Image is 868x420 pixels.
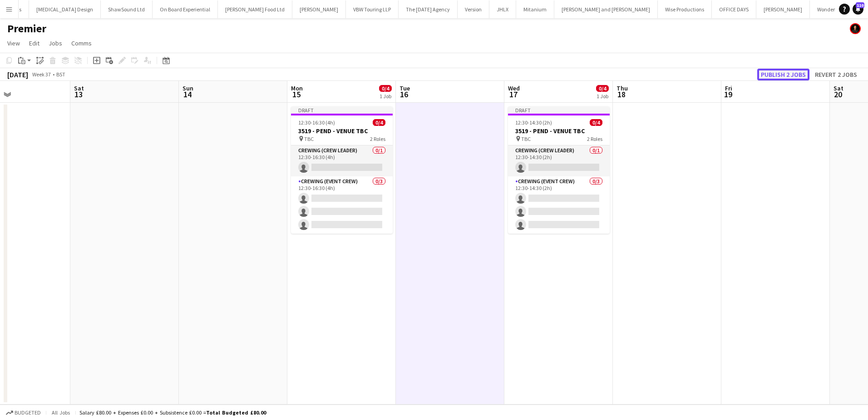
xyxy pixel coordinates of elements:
button: Revert 2 jobs [811,69,861,80]
button: [MEDICAL_DATA] Design [29,0,101,18]
span: 14 [181,89,193,100]
div: Draft [508,106,610,114]
app-card-role: Crewing (Crew Leader)0/112:30-14:30 (2h) [508,145,610,176]
button: OFFICE DAYS [712,0,756,18]
h3: 3519 - PEND - VENUE TBC [508,127,610,135]
app-card-role: Crewing (Event Crew)0/312:30-14:30 (2h) [508,176,610,234]
span: 0/4 [596,85,609,92]
button: [PERSON_NAME] [292,0,346,18]
button: Version [458,0,489,18]
app-card-role: Crewing (Event Crew)0/312:30-16:30 (4h) [291,176,393,234]
button: [PERSON_NAME] [756,0,810,18]
span: Jobs [49,39,62,47]
span: 16 [398,89,410,100]
button: Mitanium [516,0,554,18]
span: Wed [508,84,520,92]
a: 110 [853,4,863,15]
span: 0/4 [590,119,602,126]
span: Week 37 [30,71,53,78]
span: Mon [291,84,303,92]
app-job-card: Draft12:30-14:30 (2h)0/43519 - PEND - VENUE TBC TBC2 RolesCrewing (Crew Leader)0/112:30-14:30 (2h... [508,106,610,234]
span: 12:30-16:30 (4h) [298,119,335,126]
span: 18 [615,89,628,100]
span: Thu [616,84,628,92]
div: Draft [291,106,393,114]
span: 110 [856,2,864,8]
span: 2 Roles [370,135,385,142]
button: On Board Experiential [153,0,218,18]
span: TBC [304,135,314,142]
button: The [DATE] Agency [399,0,458,18]
span: 12:30-14:30 (2h) [515,119,552,126]
span: TBC [521,135,531,142]
span: 13 [73,89,84,100]
span: Sun [182,84,193,92]
h3: 3519 - PEND - VENUE TBC [291,127,393,135]
span: Edit [29,39,39,47]
button: ShawSound Ltd [101,0,153,18]
div: BST [56,71,65,78]
span: View [7,39,20,47]
button: [PERSON_NAME] Food Ltd [218,0,292,18]
a: View [4,37,24,49]
a: Comms [68,37,95,49]
button: Wonderland [810,0,853,18]
button: Wise Productions [658,0,712,18]
div: 1 Job [597,93,608,100]
div: Salary £80.00 + Expenses £0.00 + Subsistence £0.00 = [79,409,266,416]
span: Sat [74,84,84,92]
span: Fri [725,84,732,92]
span: Sat [833,84,843,92]
button: VBW Touring LLP [346,0,399,18]
button: JHLX [489,0,516,18]
div: [DATE] [7,70,28,79]
span: 2 Roles [587,135,602,142]
h1: Premier [7,22,46,35]
button: Publish 2 jobs [757,69,809,80]
app-job-card: Draft12:30-16:30 (4h)0/43519 - PEND - VENUE TBC TBC2 RolesCrewing (Crew Leader)0/112:30-16:30 (4h... [291,106,393,234]
a: Jobs [45,37,66,49]
span: 0/4 [379,85,392,92]
span: Comms [71,39,92,47]
span: 15 [290,89,303,100]
div: 1 Job [380,93,391,100]
button: Budgeted [5,408,42,418]
span: Budgeted [15,410,41,416]
span: 19 [724,89,732,100]
span: All jobs [50,409,72,416]
app-user-avatar: Ash Grimmer [850,23,861,34]
span: 17 [507,89,520,100]
span: 0/4 [373,119,385,126]
button: [PERSON_NAME] and [PERSON_NAME] [554,0,658,18]
app-card-role: Crewing (Crew Leader)0/112:30-16:30 (4h) [291,145,393,176]
a: Edit [25,37,43,49]
span: Tue [399,84,410,92]
span: 20 [832,89,843,100]
span: Total Budgeted £80.00 [206,409,266,416]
